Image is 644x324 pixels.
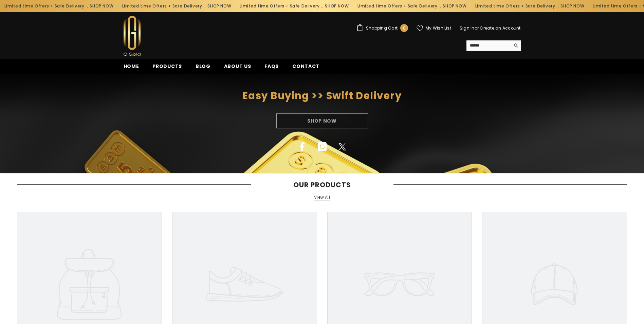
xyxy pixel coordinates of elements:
a: Sign In [460,25,475,31]
span: Our Products [251,181,393,189]
span: Blog [196,63,210,70]
a: SHOP NOW [545,2,569,10]
span: or [475,25,479,31]
a: SHOP NOW [427,2,451,10]
img: Ogold Shop [124,16,141,56]
span: My Wish List [426,26,451,30]
a: FAQs [258,62,286,74]
div: Limited time Offers + Safe Delivery .. [103,1,220,12]
a: SHOP NOW [74,2,98,10]
a: SHOP NOW [192,2,216,10]
span: Products [152,63,182,70]
a: Contact [286,62,326,74]
a: Home [117,62,146,74]
a: View All [314,195,330,200]
div: Limited time Offers + Safe Delivery .. [220,1,338,12]
span: About us [224,63,251,70]
a: About us [217,62,258,74]
a: Create an Account [480,25,520,31]
a: SHOP NOW [310,2,334,10]
summary: Search [466,40,521,51]
div: Limited time Offers + Safe Delivery .. [455,1,573,12]
span: Home [124,63,139,70]
div: Limited time Offers + Safe Delivery .. [338,1,456,12]
a: Products [146,62,189,74]
a: Shopping Cart [356,24,408,32]
span: Shopping Cart [366,26,398,30]
span: 0 [403,24,406,32]
span: Contact [292,63,319,70]
a: My Wish List [417,25,451,31]
span: FAQs [264,63,279,70]
a: Blog [189,62,217,74]
button: Search [510,40,521,51]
